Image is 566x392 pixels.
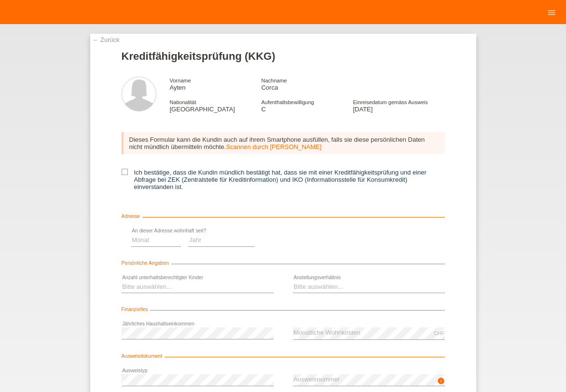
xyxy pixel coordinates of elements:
a: Scannen durch [PERSON_NAME] [226,143,321,150]
i: menu [547,8,556,17]
i: info [437,377,445,385]
span: Einreisedatum gemäss Ausweis [353,99,428,105]
div: Ayten [170,77,262,91]
span: Ausweisdokument [122,353,165,359]
span: Nachname [261,78,287,83]
a: info [437,380,445,386]
a: menu [542,9,561,15]
div: [DATE] [353,98,444,113]
span: Persönliche Angaben [122,260,171,266]
span: Nationalität [170,99,196,105]
div: Corca [261,77,353,91]
div: Dieses Formular kann die Kundin auch auf ihrem Smartphone ausfüllen, falls sie diese persönlichen... [122,132,445,154]
label: Ich bestätige, dass die Kundin mündlich bestätigt hat, dass sie mit einer Kreditfähigkeitsprüfung... [122,169,445,190]
span: Aufenthaltsbewilligung [261,99,314,105]
span: Finanzielles [122,307,151,312]
span: Adresse [122,214,142,219]
a: ← Zurück [93,36,120,43]
div: [GEOGRAPHIC_DATA] [170,98,262,113]
span: Vorname [170,78,191,83]
h1: Kreditfähigkeitsprüfung (KKG) [122,50,445,62]
div: C [261,98,353,113]
div: CHF [434,330,445,336]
